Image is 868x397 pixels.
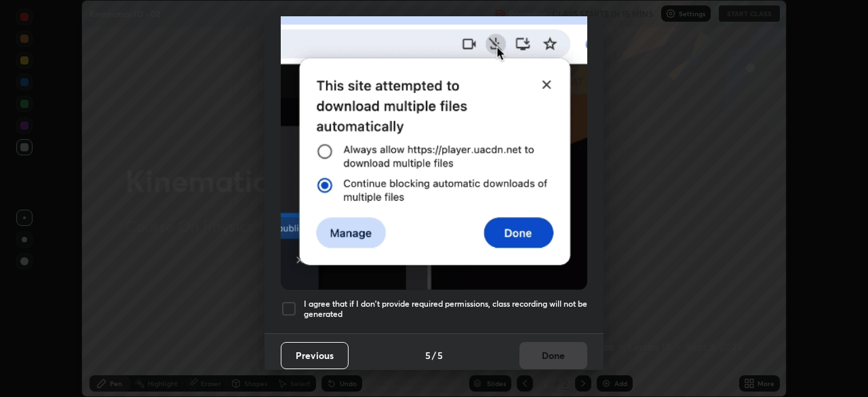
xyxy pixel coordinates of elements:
h4: 5 [425,348,431,362]
h4: 5 [437,348,443,362]
h4: / [432,348,436,362]
button: Previous [281,342,349,369]
h5: I agree that if I don't provide required permissions, class recording will not be generated [304,299,587,320]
